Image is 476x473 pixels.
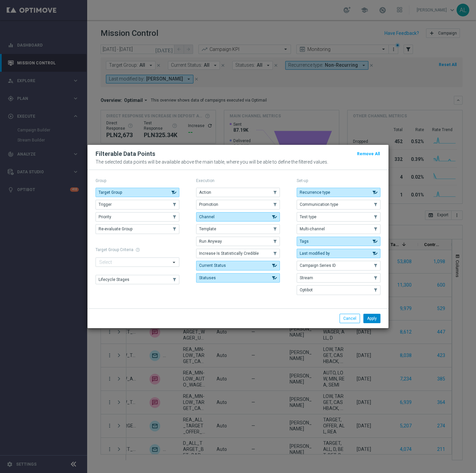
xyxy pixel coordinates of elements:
[99,190,122,195] span: Target Group
[99,202,112,207] span: Trigger
[196,178,280,183] p: Execution
[96,200,179,209] button: Trigger
[96,212,179,222] button: Priority
[297,273,380,283] button: Stream
[199,202,218,207] span: Promotion
[196,188,280,197] button: Action
[196,200,280,209] button: Promotion
[297,237,380,246] button: Tags
[99,277,129,282] span: Lifecycle Stages
[96,247,179,252] h1: Target Group Criteria
[99,227,132,231] span: Re-evaluate Group
[297,285,380,295] button: Optibot
[297,261,380,270] button: Campaign Series ID
[300,202,338,207] span: Communication type
[300,215,316,219] span: Test type
[199,190,211,195] span: Action
[96,188,179,197] button: Target Group
[96,150,155,158] h2: Filterable Data Points
[196,224,280,234] button: Template
[135,247,140,252] span: help_outline
[199,227,216,231] span: Template
[199,276,216,280] span: Statuses
[196,261,280,270] button: Current Status
[96,159,380,165] p: The selected data points will be available above the main table, where you will be able to define...
[300,190,330,195] span: Recurrence type
[199,215,215,219] span: Channel
[340,314,360,323] button: Cancel
[300,263,336,268] span: Campaign Series ID
[300,227,325,231] span: Multi-channel
[196,237,280,246] button: Run Anyway
[300,276,313,280] span: Stream
[96,224,179,234] button: Re-evaluate Group
[300,239,309,244] span: Tags
[196,273,280,283] button: Statuses
[300,251,330,256] span: Last modified by
[297,212,380,222] button: Test type
[96,178,179,183] p: Group
[300,288,313,292] span: Optibot
[356,150,380,158] button: Remove All
[363,314,380,323] button: Apply
[297,200,380,209] button: Communication type
[99,215,111,219] span: Priority
[199,251,259,256] span: Increase Is Statistically Credible
[297,188,380,197] button: Recurrence type
[297,178,380,183] p: Set-up
[199,239,222,244] span: Run Anyway
[297,249,380,258] button: Last modified by
[196,212,280,222] button: Channel
[96,275,179,284] button: Lifecycle Stages
[297,224,380,234] button: Multi-channel
[199,263,226,268] span: Current Status
[196,249,280,258] button: Increase Is Statistically Credible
